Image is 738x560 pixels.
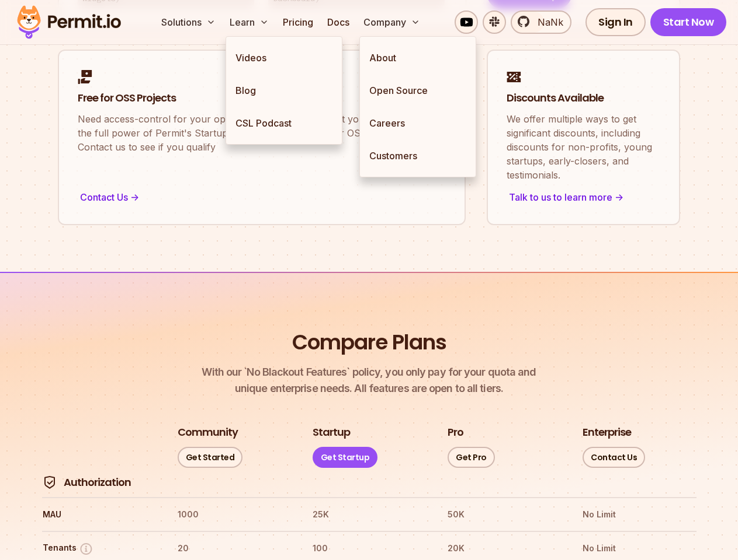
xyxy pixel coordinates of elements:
h3: Enterprise [583,425,631,440]
h3: Pro [448,425,463,440]
a: Blog [226,74,342,107]
a: NaNk [511,10,571,34]
a: Discounts AvailableWe offer multiple ways to get significant discounts, including discounts for n... [487,50,680,226]
th: MAU [42,505,156,524]
div: Contact Us [78,189,446,205]
th: 20K [447,539,561,558]
th: 50K [447,505,561,524]
button: Learn [225,10,273,34]
a: Open Source [360,74,476,107]
a: Free for OSS ProjectsNeed access-control for your open-source project? We got you covered! Enjoy ... [58,50,466,226]
img: Permit logo [12,2,126,42]
th: No Limit [582,505,696,524]
th: 100 [312,539,426,558]
a: About [360,41,476,74]
a: CSL Podcast [226,107,342,139]
h2: Discounts Available [507,91,660,106]
button: Tenants [43,541,93,556]
th: 20 [177,539,291,558]
h3: Community [178,425,238,440]
h3: Startup [313,425,350,440]
th: 25K [312,505,426,524]
a: Pricing [278,10,318,34]
th: No Limit [582,539,696,558]
p: unique enterprise needs. All features are open to all tiers. [202,364,536,397]
span: NaNk [531,15,563,29]
a: Customers [360,139,476,172]
button: Company [359,10,425,34]
a: Get Started [178,447,243,468]
h4: Authorization [64,475,131,490]
p: Need access-control for your open-source project? We got you covered! Enjoy the full power of Per... [78,112,446,154]
a: Videos [226,41,342,74]
h2: Compare Plans [292,328,446,357]
a: Docs [323,10,354,34]
th: 1000 [177,505,291,524]
p: We offer multiple ways to get significant discounts, including discounts for non-profits, young s... [507,112,660,182]
div: Talk to us to learn more [507,189,660,205]
a: Get Pro [448,447,495,468]
h2: Free for OSS Projects [78,91,446,106]
button: Solutions [157,10,220,34]
a: Careers [360,107,476,139]
span: With our `No Blackout Features` policy, you only pay for your quota and [202,364,536,380]
img: Authorization [43,475,57,489]
a: Contact Us [583,447,645,468]
a: Get Startup [313,447,378,468]
a: Sign In [585,8,646,36]
span: -> [130,190,139,204]
a: Start Now [650,8,727,36]
span: -> [615,190,623,204]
